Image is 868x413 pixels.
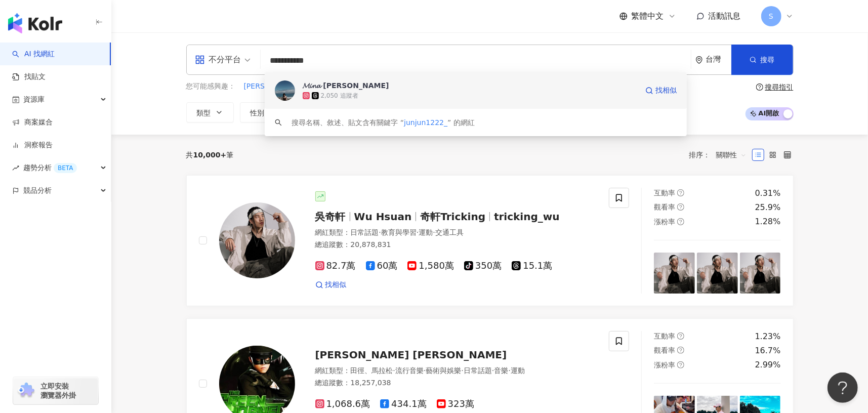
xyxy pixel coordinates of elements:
span: junjun1222_ [404,118,447,127]
span: 互動率 [654,332,675,340]
span: 搜尋 [761,56,775,64]
span: · [461,366,463,375]
span: 立即安裝 瀏覽器外掛 [40,382,76,400]
a: 洞察報告 [12,140,53,150]
div: 25.9% [755,202,781,213]
span: 觀看率 [654,203,675,211]
span: 吳奇軒 [315,211,346,223]
a: searchAI 找網紅 [12,49,55,59]
span: environment [695,56,703,64]
span: · [492,366,494,375]
span: 田徑、馬拉松 [351,366,393,375]
span: question-circle [677,333,684,340]
span: 1,580萬 [407,261,454,271]
span: 10,000+ [193,151,227,159]
a: 找貼文 [12,72,46,82]
span: 類型 [197,109,211,117]
span: 運動 [419,228,433,236]
span: 趨勢分析 [23,156,77,179]
span: S [769,11,773,22]
span: 您可能感興趣： [186,81,236,92]
span: tricking_wu [494,211,560,223]
div: 總追蹤數 ： 20,878,831 [315,240,597,250]
span: 323萬 [437,399,474,409]
span: 漲粉率 [654,218,675,226]
span: · [424,366,426,375]
span: 找相似 [655,86,677,96]
span: 1,068.6萬 [315,399,370,409]
span: question-circle [756,84,763,91]
img: KOL Avatar [219,202,295,278]
span: · [393,366,395,375]
div: 1.28% [755,216,781,227]
span: 奇軒Tricking [420,211,485,223]
span: · [379,228,381,236]
img: post-image [697,253,738,294]
div: 台灣 [706,55,731,64]
span: 互動率 [654,189,675,197]
span: question-circle [677,361,684,368]
span: question-circle [677,218,684,225]
span: 競品分析 [23,179,52,202]
div: 0.31% [755,188,781,199]
span: 性別 [251,109,265,117]
a: chrome extension立即安裝 瀏覽器外掛 [13,377,98,404]
span: question-circle [677,203,684,211]
div: 2,050 追蹤者 [321,92,358,100]
span: 活動訊息 [709,11,741,21]
span: appstore [195,55,205,65]
div: 網紅類型 ： [315,366,597,376]
span: 繁體中文 [632,11,664,22]
a: 找相似 [315,280,347,290]
span: question-circle [677,189,684,196]
a: 商案媒合 [12,117,53,128]
a: 找相似 [645,80,677,101]
span: 漲粉率 [654,361,675,369]
span: [PERSON_NAME] [244,81,303,92]
img: post-image [740,253,781,294]
span: 教育與學習 [381,228,417,236]
span: [PERSON_NAME] [PERSON_NAME] [315,349,507,361]
button: 性別 [240,102,287,122]
img: chrome extension [16,383,36,399]
span: 日常話題 [351,228,379,236]
button: 搜尋 [731,45,793,75]
span: 82.7萬 [315,261,356,271]
span: rise [12,164,19,172]
span: 交通工具 [435,228,464,236]
div: 共 筆 [186,151,234,159]
span: 350萬 [464,261,502,271]
a: KOL Avatar吳奇軒Wu Hsuan奇軒Trickingtricking_wu網紅類型：日常話題·教育與學習·運動·交通工具總追蹤數：20,878,83182.7萬60萬1,580萬350... [186,175,794,306]
div: BETA [54,163,77,173]
div: 網紅類型 ： [315,228,597,238]
span: 藝術與娛樂 [426,366,461,375]
span: · [417,228,419,236]
span: · [508,366,510,375]
img: post-image [654,253,695,294]
span: 找相似 [325,280,347,290]
span: 資源庫 [23,88,45,111]
span: Wu Hsuan [354,211,412,223]
div: 總追蹤數 ： 18,257,038 [315,378,597,388]
span: 運動 [511,366,525,375]
img: logo [8,13,62,33]
iframe: Help Scout Beacon - Open [828,373,858,403]
span: 60萬 [366,261,398,271]
div: 搜尋名稱、敘述、貼文含有關鍵字 “ ” 的網紅 [292,117,475,128]
div: 不分平台 [195,52,241,68]
span: 音樂 [494,366,508,375]
span: 關聯性 [716,147,747,163]
button: [PERSON_NAME] [243,81,303,92]
img: KOL Avatar [275,80,295,101]
span: 流行音樂 [395,366,424,375]
div: 𝓜𝓲𝓷𝓪 [PERSON_NAME] [303,80,389,91]
div: 1.23% [755,331,781,342]
span: · [433,228,435,236]
span: 434.1萬 [380,399,427,409]
div: 搜尋指引 [765,83,794,91]
span: question-circle [677,347,684,354]
div: 排序： [689,147,752,163]
span: search [275,119,282,126]
div: 16.7% [755,345,781,356]
span: 15.1萬 [512,261,552,271]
